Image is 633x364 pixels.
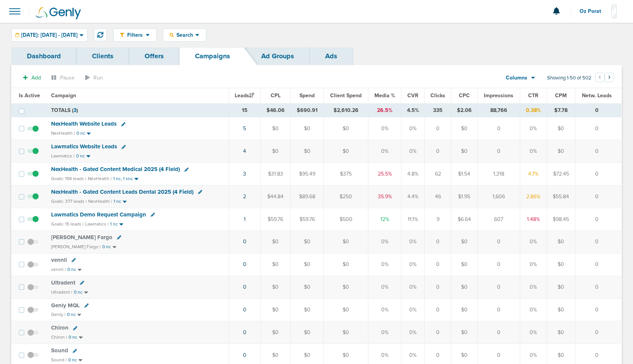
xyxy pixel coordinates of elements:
small: Goals: 156 leads | [51,176,86,182]
td: 0% [520,230,547,253]
td: $0 [451,321,478,344]
td: $0 [260,276,291,299]
small: Goals: 377 leads | [51,199,87,204]
span: NexHealth - Gated Content Medical 2025 (4 Field) [51,166,180,173]
a: Campaigns [179,47,246,65]
td: $7.78 [547,103,575,117]
td: 0 [575,140,622,163]
small: 1 nc, 1 snc [113,176,133,182]
span: Add [31,75,41,81]
td: 2.86% [520,185,547,208]
span: vennli [51,257,67,263]
td: $0 [451,253,478,276]
td: $89.68 [291,185,324,208]
td: 0% [401,276,425,299]
span: Oz Porat [580,9,606,14]
button: Add [19,72,45,83]
td: $31.83 [260,163,291,185]
a: 2 [243,193,246,200]
span: [PERSON_NAME] Fargo [51,234,112,241]
td: 4.7% [520,163,547,185]
td: $59.76 [260,208,291,230]
td: 0% [401,321,425,344]
small: Lawmatics | [51,153,75,159]
td: 9 [425,208,451,230]
td: 0% [401,140,425,163]
small: Ultradent | [51,289,72,295]
span: CTR [528,92,538,99]
td: 1.48% [520,208,547,230]
td: $0 [451,117,478,140]
td: $0 [291,276,324,299]
td: $0 [324,299,368,321]
small: Lawmatics | [85,221,109,227]
td: 1,318 [477,163,520,185]
td: 0 [575,299,622,321]
a: Ads [310,47,353,65]
td: $6.64 [451,208,478,230]
span: NexHealth Website Leads [51,120,117,127]
small: 0 nc [69,334,77,340]
a: Offers [129,47,179,65]
a: 5 [243,125,246,132]
button: Go to next page [605,73,614,82]
small: 0 nc [76,153,85,159]
span: Ultradent [51,279,75,286]
span: NexHealth - Gated Content Leads Dental 2025 (4 Field) [51,188,193,195]
td: $0 [324,140,368,163]
td: 0% [368,253,401,276]
td: $98.45 [547,208,575,230]
span: 3 [73,107,76,114]
span: Impressions [484,92,513,99]
td: 25.5% [368,163,401,185]
span: CVR [407,92,418,99]
td: $0 [547,321,575,344]
a: 0 [243,329,246,336]
td: $2,610.26 [324,103,368,117]
td: 0% [368,117,401,140]
small: 1 nc [110,221,118,227]
span: Filters [124,32,146,38]
td: 0 [425,230,451,253]
td: 0 [425,321,451,344]
td: $0 [260,117,291,140]
small: Chiron | [51,334,67,340]
small: 1 nc [114,199,121,204]
td: 0% [520,299,547,321]
td: 0 [477,117,520,140]
td: $95.49 [291,163,324,185]
td: $500 [324,208,368,230]
td: $0 [451,230,478,253]
span: Clicks [430,92,445,99]
ul: Pagination [595,74,614,83]
a: Dashboard [11,47,76,65]
td: 88,766 [477,103,520,117]
td: 35.9% [368,185,401,208]
td: $1.54 [451,163,478,185]
small: 0 nc [76,131,85,136]
a: Ad Groups [246,47,310,65]
td: 0 [575,276,622,299]
td: TOTALS ( ) [47,103,229,117]
td: $0 [547,299,575,321]
td: 0% [520,140,547,163]
img: Genly [36,7,81,19]
td: 0% [520,117,547,140]
td: $0 [260,140,291,163]
small: Goals: 15 leads | [51,221,84,227]
a: 1 [244,216,246,222]
td: $0 [291,230,324,253]
td: $375 [324,163,368,185]
span: Lawmatics Website Leads [51,143,117,150]
td: 607 [477,208,520,230]
td: 0 [477,299,520,321]
td: $1.95 [451,185,478,208]
td: 4.5% [401,103,425,117]
td: $0 [324,253,368,276]
a: Clients [76,47,129,65]
td: 4.8% [401,163,425,185]
span: Genly MQL [51,302,80,309]
td: 0 [425,299,451,321]
td: $0 [260,253,291,276]
small: 0 nc [74,289,83,295]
